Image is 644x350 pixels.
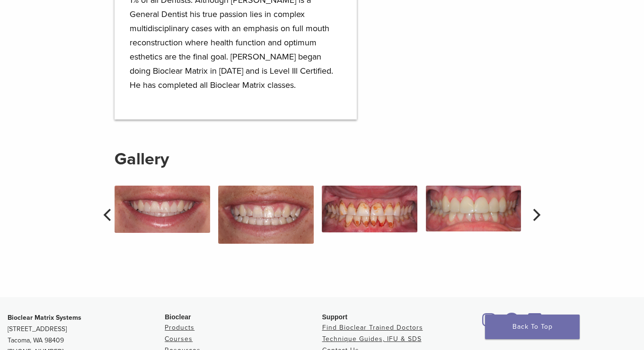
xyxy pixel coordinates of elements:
img: Bioclear [529,186,625,244]
a: Bioclear [479,318,499,328]
button: Next [525,205,546,225]
a: Technique Guides, IFU & SDS [322,335,422,343]
img: Bioclear [322,186,417,232]
strong: Bioclear Matrix Systems [8,314,81,322]
img: Bioclear [426,186,521,231]
button: Previous [98,205,119,225]
span: Bioclear [165,313,191,321]
a: Products [165,324,194,332]
a: Back To Top [485,315,580,339]
a: Find Bioclear Trained Doctors [322,324,423,332]
img: Bioclear [218,186,314,244]
h2: Gallery [115,148,169,171]
img: Bioclear [115,186,210,233]
a: Courses [165,335,193,343]
span: Support [322,313,348,321]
